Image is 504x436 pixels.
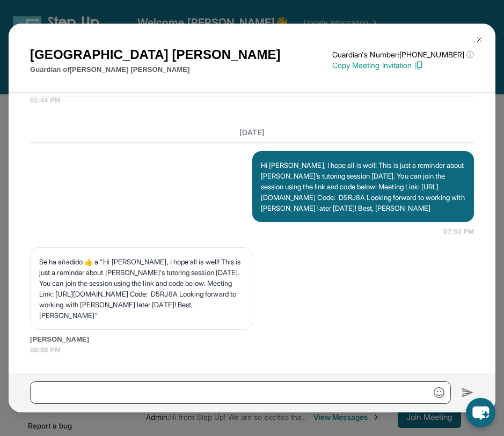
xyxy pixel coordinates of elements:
[30,45,281,64] h1: [GEOGRAPHIC_DATA] [PERSON_NAME]
[462,386,474,399] img: Send icon
[30,345,474,356] span: 08:08 PM
[30,127,474,138] h3: [DATE]
[466,49,474,60] span: ⓘ
[475,35,484,44] img: Close Icon
[30,334,474,345] span: [PERSON_NAME]
[332,60,474,71] p: Copy Meeting Invitation
[30,64,281,75] p: Guardian of [PERSON_NAME] [PERSON_NAME]
[39,256,243,321] p: Se ha añadido ​👍​ a “ Hi [PERSON_NAME], I hope all is well! This is just a reminder about [PERSON...
[332,49,474,60] p: Guardian's Number: [PHONE_NUMBER]
[30,95,474,106] span: 01:44 PM
[261,160,466,213] p: Hi [PERSON_NAME], I hope all is well! This is just a reminder about [PERSON_NAME]’s tutoring sess...
[414,61,423,70] img: Copy Icon
[443,226,474,237] span: 07:53 PM
[434,387,444,398] img: Emoji
[466,398,495,427] button: chat-button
